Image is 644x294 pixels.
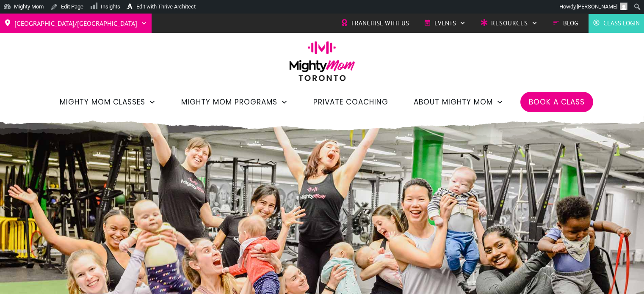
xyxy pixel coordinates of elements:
[563,17,578,30] span: Blog
[593,17,640,30] a: Class Login
[553,17,578,30] a: Blog
[341,17,409,30] a: Franchise with Us
[181,95,288,109] a: Mighty Mom Programs
[313,95,388,109] a: Private Coaching
[491,17,528,30] span: Resources
[4,16,147,30] a: [GEOGRAPHIC_DATA]/[GEOGRAPHIC_DATA]
[414,95,503,109] a: About Mighty Mom
[14,16,137,30] span: [GEOGRAPHIC_DATA]/[GEOGRAPHIC_DATA]
[181,95,277,109] span: Mighty Mom Programs
[414,95,493,109] span: About Mighty Mom
[351,17,409,30] span: Franchise with Us
[577,3,617,10] span: [PERSON_NAME]
[529,95,585,109] a: Book a Class
[60,95,145,109] span: Mighty Mom Classes
[481,17,538,30] a: Resources
[603,17,640,30] span: Class Login
[424,17,466,30] a: Events
[285,41,359,87] img: mightymom-logo-toronto
[434,17,456,30] span: Events
[60,95,156,109] a: Mighty Mom Classes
